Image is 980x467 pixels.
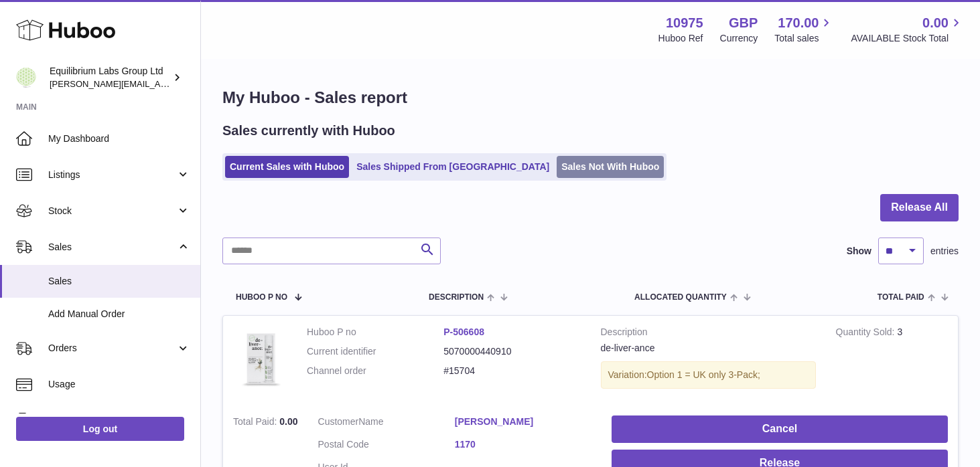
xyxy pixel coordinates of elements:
[48,132,190,145] span: My Dashboard
[443,365,580,377] dd: #15704
[48,275,190,288] span: Sales
[225,156,349,178] a: Current Sales with Huboo
[455,438,591,451] a: 1170
[307,345,443,358] dt: Current identifier
[729,14,758,32] strong: GBP
[836,326,898,341] strong: Quantity Sold
[222,87,959,108] h1: My Huboo - Sales report
[658,32,703,45] div: Huboo Ref
[48,308,190,320] span: Add Manual Order
[48,342,176,355] span: Orders
[880,194,959,221] button: Release All
[279,416,297,427] span: 0.00
[429,293,484,302] span: Description
[233,326,287,392] img: 3PackDeliverance_Front.jpg
[222,122,395,140] h2: Sales currently with Huboo
[557,156,664,178] a: Sales Not With Huboo
[774,32,834,45] span: Total sales
[318,438,455,454] dt: Postal Code
[443,345,580,358] dd: 5070000440910
[318,416,359,427] span: Customer
[612,415,948,443] button: Cancel
[878,293,924,302] span: Total paid
[922,14,949,32] span: 0.00
[16,417,184,441] a: Log out
[48,169,176,181] span: Listings
[48,241,176,254] span: Sales
[233,416,279,430] strong: Total Paid
[666,14,703,32] strong: 10975
[851,32,964,45] span: AVAILABLE Stock Total
[601,361,816,389] div: Variation:
[778,14,819,32] span: 170.00
[48,378,190,391] span: Usage
[48,205,176,217] span: Stock
[455,415,591,428] a: [PERSON_NAME]
[851,14,964,45] a: 0.00 AVAILABLE Stock Total
[443,326,484,337] a: P-506608
[307,365,443,377] dt: Channel order
[601,342,816,355] div: de-liver-ance
[236,293,287,302] span: Huboo P no
[634,293,727,302] span: ALLOCATED Quantity
[826,316,958,405] td: 3
[720,32,758,45] div: Currency
[318,415,455,432] dt: Name
[647,369,760,380] span: Option 1 = UK only 3-Pack;
[16,68,36,88] img: h.woodrow@theliverclinic.com
[50,78,269,89] span: [PERSON_NAME][EMAIL_ADDRESS][DOMAIN_NAME]
[601,326,816,342] strong: Description
[307,326,443,339] dt: Huboo P no
[847,245,871,258] label: Show
[50,65,170,90] div: Equilibrium Labs Group Ltd
[352,156,554,178] a: Sales Shipped From [GEOGRAPHIC_DATA]
[774,14,834,45] a: 170.00 Total sales
[930,245,959,258] span: entries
